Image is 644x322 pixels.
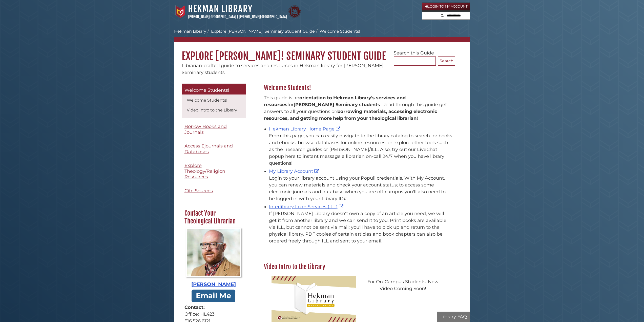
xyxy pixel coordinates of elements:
[239,15,287,19] a: [PERSON_NAME][GEOGRAPHIC_DATA]
[269,132,452,167] div: From this page, you can easily navigate to the library catalog to search for books and ebooks, br...
[264,95,447,121] span: This guide is an for . Read through this guide get answers to all your questions on
[184,143,233,155] span: Access Ejournals and Databases
[288,5,301,18] img: Calvin Theological Seminary
[315,28,360,34] li: Welcome Students!
[264,109,437,121] b: borrowing materials, accessing electronic resources, and getting more help from your theological ...
[237,15,238,19] span: |
[182,209,245,225] h2: Contact Your Theological Librarian
[184,228,243,288] a: Profile Photo [PERSON_NAME]
[188,15,236,19] a: [PERSON_NAME][GEOGRAPHIC_DATA]
[182,140,246,157] a: Access Ejournals and Databases
[211,29,315,34] a: Explore [PERSON_NAME]! Seminary Student Guide
[261,263,455,271] h2: Video Intro to the Library
[182,63,384,75] span: Librarian-crafted guide to services and resources in Hekman library for [PERSON_NAME] Seminary st...
[437,312,470,322] button: Library FAQ
[184,311,243,318] div: Office: HL423
[264,95,406,107] strong: orientation to Hekman Library's services and resources
[192,290,236,302] a: Email Me
[187,98,227,103] a: Welcome Students!
[174,28,470,42] nav: breadcrumb
[184,281,243,288] div: [PERSON_NAME]
[182,185,246,197] a: Cite Sources
[184,188,213,194] span: Cite Sources
[184,124,227,135] span: Borrow Books and Journals
[269,204,345,210] a: Interlibrary Loan Services (ILL)
[182,84,246,95] a: Welcome Students!
[422,3,470,11] a: Login to My Account
[261,84,455,92] h2: Welcome Students!
[439,12,445,18] button: Search
[269,126,342,132] a: Hekman Library Home Page
[182,160,246,183] a: Explore Theology/Religion Resources
[269,168,320,174] a: My Library Account
[188,3,253,14] a: Hekman Library
[361,278,445,292] p: For On-Campus Students: New Video Coming Soon!
[438,56,455,66] button: Search
[187,108,237,112] a: Video Intro to the Library
[441,14,444,17] i: Search
[269,210,452,244] div: If [PERSON_NAME] Library doesn't own a copy of an article you need, we will get it from another l...
[184,87,229,93] span: Welcome Students!
[184,163,225,180] span: Explore Theology/Religion Resources
[174,42,470,62] h1: Explore [PERSON_NAME]! Seminary Student Guide
[174,29,206,34] a: Hekman Library
[184,304,243,311] strong: Contact:
[294,102,380,107] strong: [PERSON_NAME] Seminary students
[186,228,241,277] img: Profile Photo
[174,5,187,18] img: Calvin University
[269,175,452,202] div: Login to your library account using your Populi credentials. With My Account, you can renew mater...
[182,121,246,138] a: Borrow Books and Journals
